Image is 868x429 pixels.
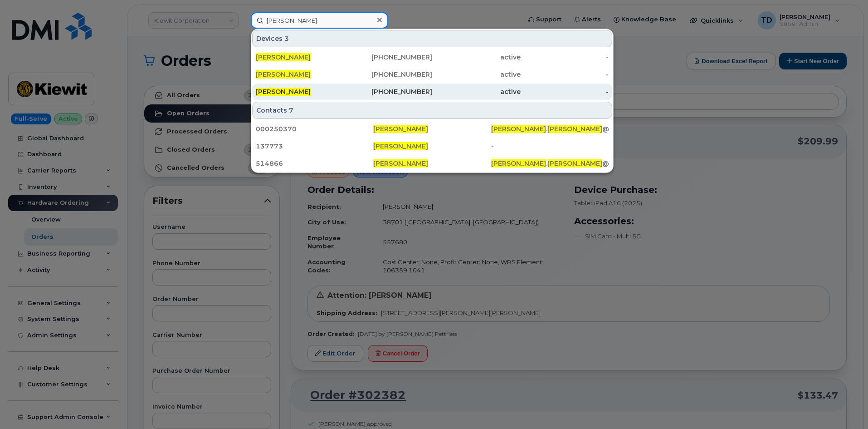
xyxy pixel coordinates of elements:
div: - [491,142,609,151]
iframe: Messenger Launcher [829,390,861,422]
span: [PERSON_NAME] [373,125,428,133]
span: [PERSON_NAME] [256,88,311,96]
a: [PERSON_NAME][PHONE_NUMBER]active- [252,84,612,100]
span: [PERSON_NAME] [373,159,428,168]
span: [PERSON_NAME] [547,125,602,133]
div: - [521,87,609,96]
div: Contacts [252,102,612,119]
a: [PERSON_NAME][PHONE_NUMBER]active- [252,49,612,65]
span: [PERSON_NAME] [256,70,311,79]
div: active [432,87,521,96]
a: 514866[PERSON_NAME][PERSON_NAME].[PERSON_NAME]@[PERSON_NAME][DOMAIN_NAME] [252,155,612,172]
div: 514866 [256,159,373,168]
a: [PERSON_NAME][PHONE_NUMBER]active- [252,66,612,83]
span: [PERSON_NAME] [373,142,428,150]
div: [PHONE_NUMBER] [344,70,433,79]
div: active [432,70,521,79]
span: 3 [284,34,289,43]
div: 137773 [256,142,373,151]
div: - [521,70,609,79]
div: . @[DOMAIN_NAME] [491,124,609,133]
div: . @[PERSON_NAME][DOMAIN_NAME] [491,159,609,168]
span: [PERSON_NAME] [491,159,546,168]
div: active [432,53,521,62]
div: 000250370 [256,124,373,133]
span: 7 [289,106,293,115]
div: Devices [252,30,612,47]
span: [PERSON_NAME] [547,159,602,168]
div: [PHONE_NUMBER] [344,87,433,96]
span: [PERSON_NAME] [491,125,546,133]
span: [PERSON_NAME] [256,53,311,61]
a: 000250370[PERSON_NAME][PERSON_NAME].[PERSON_NAME]@[DOMAIN_NAME] [252,121,612,137]
div: [PHONE_NUMBER] [344,53,433,62]
div: - [521,53,609,62]
a: 137773[PERSON_NAME]- [252,138,612,154]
